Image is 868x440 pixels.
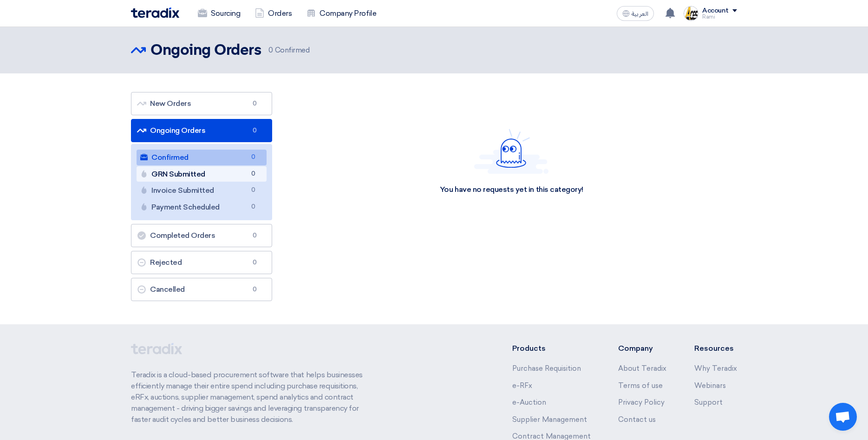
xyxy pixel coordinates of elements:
[512,398,546,407] a: e-Auction
[137,166,267,182] a: GRN Submitted
[618,381,663,390] a: Terms of use
[249,126,261,135] span: 0
[512,343,591,354] li: Products
[268,45,309,56] span: Confirmed
[190,3,248,24] a: Sourcing
[512,364,581,373] a: Purchase Requisition
[249,285,261,294] span: 0
[618,364,666,373] a: About Teradix
[150,41,261,60] h2: Ongoing Orders
[248,202,259,212] span: 0
[694,398,723,407] a: Support
[137,183,267,198] a: Invoice Submitted
[632,11,648,17] span: العربية
[131,278,272,301] a: Cancelled0
[137,150,267,165] a: Confirmed
[702,7,729,15] div: Account
[694,381,726,390] a: Webinars
[512,415,587,424] a: Supplier Management
[137,199,267,215] a: Payment Scheduled
[131,369,373,425] p: Teradix is a cloud-based procurement software that helps businesses efficiently manage their enti...
[618,398,665,407] a: Privacy Policy
[617,6,654,21] button: العربية
[248,169,259,179] span: 0
[618,343,666,354] li: Company
[249,231,261,240] span: 0
[131,7,179,18] img: Teradix logo
[684,6,698,21] img: ACES_logo_1757576794782.jpg
[131,119,272,142] a: Ongoing Orders0
[249,258,261,267] span: 0
[694,364,737,373] a: Why Teradix
[618,415,656,424] a: Contact us
[248,3,299,24] a: Orders
[694,343,737,354] li: Resources
[474,129,548,174] img: Hello
[249,99,261,108] span: 0
[131,251,272,274] a: Rejected0
[131,92,272,115] a: New Orders0
[512,381,532,390] a: e-RFx
[702,14,737,20] div: Rami
[268,46,273,54] span: 0
[440,185,583,195] div: You have no requests yet in this category!
[248,185,259,195] span: 0
[248,152,259,162] span: 0
[131,224,272,247] a: Completed Orders0
[829,403,857,431] div: Open chat
[299,3,384,24] a: Company Profile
